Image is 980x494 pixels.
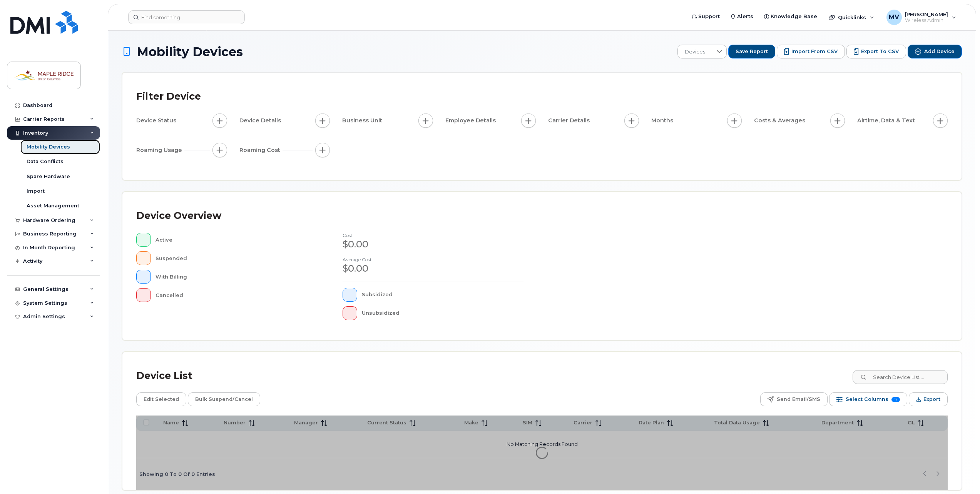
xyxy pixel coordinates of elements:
[136,117,179,125] span: Device Status
[791,48,838,55] span: Import from CSV
[362,288,524,302] div: Subsidized
[343,262,523,275] div: $0.00
[144,394,179,405] span: Edit Selected
[156,251,318,265] div: Suspended
[188,392,260,406] button: Bulk Suspend/Cancel
[853,370,948,384] input: overall type: UNKNOWN_TYPE html type: HTML_TYPE_UNSPECIFIED server type: NO_SERVER_DATA heuristic...
[760,392,828,406] button: Send Email/SMS
[846,394,888,405] span: Select Columns
[195,394,253,405] span: Bulk Suspend/Cancel
[908,45,962,58] button: Add Device
[678,45,712,59] span: Devices
[136,146,184,154] span: Roaming Usage
[891,397,900,402] span: 11
[909,392,948,406] button: Export
[777,45,845,58] button: Import from CSV
[923,394,940,405] span: Export
[239,117,283,125] span: Device Details
[343,233,523,238] h4: cost
[156,270,318,284] div: With Billing
[136,87,201,107] div: Filter Device
[777,394,820,405] span: Send Email/SMS
[156,288,318,302] div: Cancelled
[136,366,192,386] div: Device List
[343,257,523,262] h4: Average cost
[343,238,523,251] div: $0.00
[728,45,775,58] button: Save Report
[136,392,186,406] button: Edit Selected
[924,48,955,55] span: Add Device
[846,45,906,58] button: Export to CSV
[651,117,676,125] span: Months
[861,48,899,55] span: Export to CSV
[137,45,243,58] span: Mobility Devices
[156,233,318,247] div: Active
[754,117,808,125] span: Costs & Averages
[548,117,592,125] span: Carrier Details
[239,146,283,154] span: Roaming Cost
[857,117,917,125] span: Airtime, Data & Text
[829,392,907,406] button: Select Columns 11
[736,48,768,55] span: Save Report
[342,117,385,125] span: Business Unit
[445,117,498,125] span: Employee Details
[362,306,524,320] div: Unsubsidized
[136,206,221,226] div: Device Overview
